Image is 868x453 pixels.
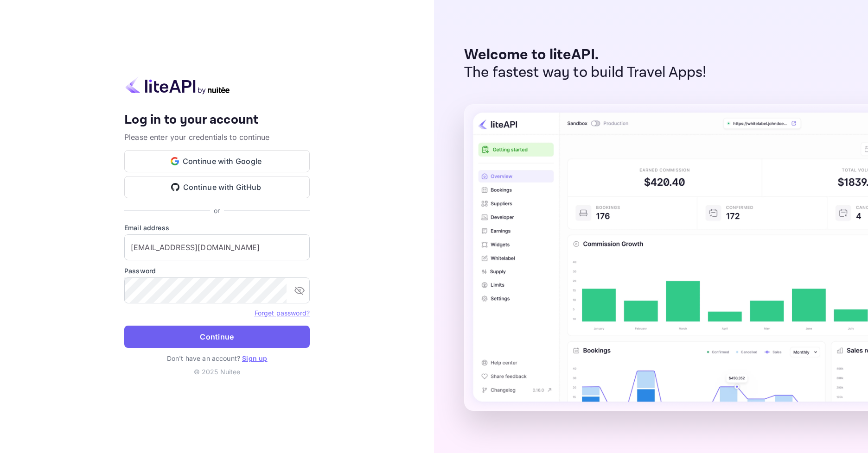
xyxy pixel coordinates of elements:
button: Continue with Google [124,150,310,172]
button: Continue [124,326,310,348]
p: Welcome to liteAPI. [464,46,707,64]
img: liteapi [124,76,231,94]
button: Continue with GitHub [124,176,310,198]
p: or [214,206,220,215]
p: Don't have an account? [124,353,310,363]
button: toggle password visibility [290,281,309,300]
label: Email address [124,223,310,233]
input: Enter your email address [124,234,310,260]
p: The fastest way to build Travel Apps! [464,64,707,82]
p: Please enter your credentials to continue [124,132,310,143]
p: © 2025 Nuitee [124,367,310,377]
h4: Log in to your account [124,112,310,128]
a: Forget password? [255,309,310,317]
a: Sign up [242,354,267,362]
a: Forget password? [255,308,310,317]
label: Password [124,266,310,276]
